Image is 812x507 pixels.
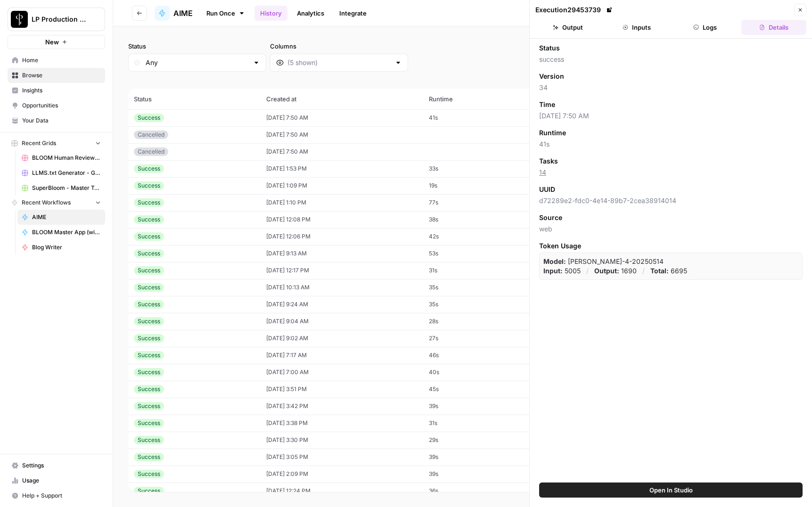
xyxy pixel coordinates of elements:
span: Settings [22,461,101,470]
td: [DATE] 3:30 PM [261,432,423,449]
span: Insights [22,86,101,95]
button: Help + Support [8,488,105,503]
td: [DATE] 1:09 PM [261,177,423,194]
a: AIME [17,210,105,225]
a: Browse [8,68,105,83]
div: Success [134,470,164,478]
td: [DATE] 12:17 PM [261,262,423,279]
div: Success [134,368,164,376]
button: Output [535,20,600,35]
th: Status [128,89,261,109]
td: 46s [423,347,525,364]
span: Your Data [22,116,101,125]
div: Success [134,436,164,444]
td: [DATE] 7:17 AM [261,347,423,364]
strong: Total: [650,267,669,275]
td: [DATE] 2:09 PM [261,466,423,482]
span: 41s [539,139,803,149]
div: Success [134,351,164,360]
div: Success [134,114,164,122]
button: Workspace: LP Production Workloads [8,8,105,31]
div: Success [134,419,164,427]
button: New [8,35,105,49]
td: 35s [423,279,525,296]
div: Success [134,487,164,495]
td: 40s [423,364,525,381]
button: Open In Studio [539,482,803,498]
span: Source [539,213,562,222]
div: Success [134,334,164,343]
span: SuperBloom - Master Topic List [32,184,101,192]
td: [DATE] 7:50 AM [261,143,423,160]
span: Opportunities [22,101,101,110]
span: Usage [22,476,101,485]
td: [DATE] 3:51 PM [261,381,423,398]
a: 14 [539,168,546,176]
td: [DATE] 7:00 AM [261,364,423,381]
div: Cancelled [134,147,168,156]
img: LP Production Workloads Logo [11,11,28,28]
a: SuperBloom - Master Topic List [17,180,105,196]
a: History [254,6,287,21]
td: 42s [423,228,525,245]
td: 28s [423,313,525,330]
span: web [539,224,803,234]
td: 39s [423,466,525,482]
td: [DATE] 1:53 PM [261,160,423,177]
div: Execution 29453739 [535,5,614,15]
div: Success [134,249,164,258]
td: 31s [423,262,525,279]
span: Recent Grids [22,139,56,147]
td: [DATE] 3:05 PM [261,449,423,466]
span: AIME [32,213,101,221]
div: Success [134,181,164,190]
span: Recent Workflows [22,198,71,207]
span: Time [539,100,555,109]
div: Success [134,283,164,292]
a: Integrate [334,6,372,21]
input: (5 shown) [287,58,391,67]
a: Opportunities [8,98,105,113]
td: [DATE] 12:06 PM [261,228,423,245]
button: Recent Workflows [8,196,105,210]
a: BLOOM Master App (with human review) [17,225,105,240]
button: Recent Grids [8,136,105,150]
input: Any [146,58,249,67]
span: LLMS.txt Generator - Grid [32,169,101,177]
div: Success [134,453,164,461]
span: New [45,37,59,47]
a: AIME [155,6,193,21]
span: Help + Support [22,491,101,500]
span: Version [539,72,564,81]
span: [DATE] 7:50 AM [539,111,803,121]
a: BLOOM Human Review (ver2) [17,150,105,165]
span: d72289e2-fdc0-4e14-89b7-2cea38914014 [539,196,803,205]
td: 39s [423,398,525,415]
span: Token Usage [539,241,803,251]
button: Details [741,20,806,35]
p: 6695 [650,266,687,276]
a: Run Once [200,5,251,21]
td: [DATE] 7:50 AM [261,109,423,126]
div: Success [134,266,164,275]
div: Success [134,317,164,326]
span: BLOOM Master App (with human review) [32,228,101,237]
span: 34 [539,83,803,92]
td: [DATE] 12:24 PM [261,482,423,499]
td: 29s [423,432,525,449]
td: [DATE] 3:42 PM [261,398,423,415]
th: Created at [261,89,423,109]
td: [DATE] 12:08 PM [261,211,423,228]
a: Settings [8,458,105,473]
p: 1690 [594,266,637,276]
p: / [586,266,589,276]
td: [DATE] 10:13 AM [261,279,423,296]
a: Analytics [291,6,330,21]
a: LLMS.txt Generator - Grid [17,165,105,180]
td: 27s [423,330,525,347]
div: Success [134,164,164,173]
label: Columns [270,41,408,51]
a: Home [8,53,105,68]
td: 19s [423,177,525,194]
a: Insights [8,83,105,98]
